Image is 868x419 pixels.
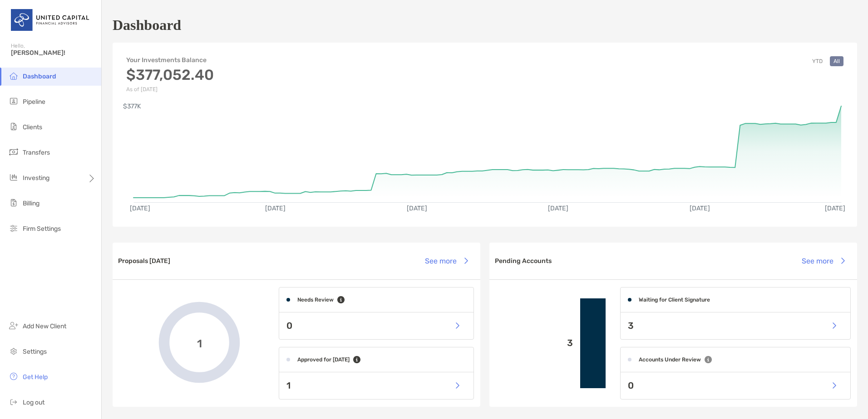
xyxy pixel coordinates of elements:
p: 1 [286,380,291,391]
span: Dashboard [23,73,56,80]
img: settings icon [8,346,19,356]
img: dashboard icon [8,70,19,81]
h3: Proposals [DATE] [118,257,170,265]
img: logout icon [8,396,19,407]
button: See more [418,251,475,271]
img: add_new_client icon [8,320,19,331]
img: get-help icon [8,371,19,382]
text: [DATE] [548,205,568,212]
text: [DATE] [265,205,286,212]
text: [DATE] [825,205,845,212]
span: 1 [197,336,202,349]
span: Log out [23,399,44,406]
h4: Needs Review [297,297,334,303]
h3: $377,052.40 [126,66,214,83]
button: See more [794,251,852,271]
span: Billing [23,200,39,207]
span: Firm Settings [23,225,61,233]
text: [DATE] [130,205,150,212]
img: United Capital Logo [11,4,90,36]
span: Pipeline [23,98,45,106]
p: 0 [628,380,634,391]
img: investing icon [8,172,19,183]
p: As of [DATE] [126,86,214,93]
img: billing icon [8,197,19,208]
h4: Accounts Under Review [639,356,701,363]
span: Clients [23,123,42,131]
text: [DATE] [407,205,427,212]
img: firm-settings icon [8,223,19,234]
h1: Dashboard [113,17,181,34]
text: [DATE] [690,205,710,212]
h4: Waiting for Client Signature [639,297,710,303]
h4: Your Investments Balance [126,56,214,64]
span: Add New Client [23,322,66,330]
button: All [830,56,843,66]
span: Investing [23,174,49,182]
span: Settings [23,348,47,356]
span: Get Help [23,373,48,381]
img: pipeline icon [8,96,19,107]
text: $377K [123,102,141,110]
p: 3 [628,320,634,331]
p: 3 [497,337,573,349]
button: YTD [809,56,826,66]
img: transfers icon [8,146,19,157]
p: 0 [286,320,292,331]
img: clients icon [8,121,19,132]
h4: Approved for [DATE] [297,356,350,363]
h3: Pending Accounts [495,257,552,265]
span: Transfers [23,149,50,156]
span: [PERSON_NAME]! [11,49,96,57]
